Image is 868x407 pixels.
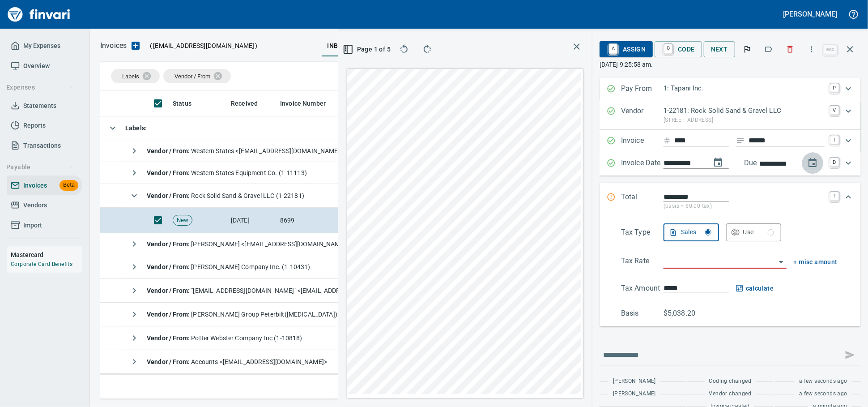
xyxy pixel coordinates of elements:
button: [PERSON_NAME] [781,7,839,21]
p: Tax Rate [621,256,664,269]
span: Close invoice [821,39,861,60]
span: Expenses [6,82,74,93]
span: Transactions [23,140,61,151]
span: New [173,216,192,225]
a: Import [7,215,82,236]
p: [STREET_ADDRESS] [664,116,825,125]
div: Expand [600,220,861,327]
div: Expand [600,100,861,130]
span: a few seconds ago [799,377,847,386]
button: Expenses [3,79,77,96]
p: 1: Tapani Inc. [664,83,825,94]
div: Sales [681,227,711,238]
p: (basis + $0.00 tax) [664,202,825,211]
button: Upload an Invoice [127,40,145,51]
a: C [664,44,672,54]
span: Assign [607,42,646,57]
strong: Vendor / From : [147,147,191,154]
span: Payable [6,162,74,173]
span: Overview [23,60,50,72]
button: change due date [802,152,823,174]
strong: Labels : [125,124,147,132]
a: Vendors [7,195,82,215]
span: Accounts <[EMAIL_ADDRESS][DOMAIN_NAME]> [147,358,327,365]
span: "[EMAIL_ADDRESS][DOMAIN_NAME]" <[EMAIL_ADDRESS][DOMAIN_NAME]> [147,287,405,294]
p: Basis [621,308,664,319]
span: Beta [60,180,78,190]
button: Use [726,223,782,241]
nav: breadcrumb [100,40,127,51]
p: Total [621,192,664,211]
span: Next [711,44,728,55]
p: Vendor [621,106,664,124]
svg: Invoice description [736,136,745,145]
span: Status [173,98,203,109]
strong: Vendor / From : [147,358,191,365]
span: [PERSON_NAME] [613,377,656,386]
img: Finvari [5,4,72,25]
button: More [802,39,821,59]
a: D [830,158,839,167]
a: Transactions [7,136,82,156]
button: Sales [664,223,719,241]
span: My Expenses [23,40,60,51]
span: Invoice Number [280,98,326,109]
a: InvoicesBeta [7,176,82,196]
span: Invoices [23,180,47,191]
span: Western States Equipment Co. (1-11113) [147,169,307,176]
div: Expand [600,183,861,220]
p: Invoice Date [621,158,664,170]
span: + misc amount [794,257,838,268]
div: Use [743,227,774,238]
span: Status [173,98,191,109]
p: 1-22181: Rock Solid Sand & Gravel LLC [664,106,825,116]
div: Expand [600,152,861,175]
p: Invoice [621,135,664,147]
a: T [830,192,839,201]
strong: Vendor / From : [147,169,191,176]
strong: Vendor / From : [147,334,191,342]
a: My Expenses [7,36,82,56]
span: Import [23,220,42,231]
td: [DATE] [227,208,277,233]
div: Expand [600,78,861,100]
button: Labels [759,39,779,59]
span: [PERSON_NAME] <[EMAIL_ADDRESS][DOMAIN_NAME]> [147,240,349,248]
span: inbox [327,40,347,51]
span: [PERSON_NAME] [613,390,656,398]
span: Page 1 of 5 [349,44,386,55]
button: change date [707,152,729,173]
span: calculate [736,283,774,294]
span: [PERSON_NAME] Company Inc. (1-10431) [147,263,311,270]
p: Tax Type [621,227,664,241]
strong: Vendor / From : [147,192,191,199]
a: I [830,135,839,144]
div: Expand [600,130,861,152]
p: Tax Amount [621,283,664,294]
h5: [PERSON_NAME] [783,9,837,19]
span: Vendors [23,200,47,211]
span: Western States <[EMAIL_ADDRESS][DOMAIN_NAME]> [147,147,343,154]
p: ( ) [145,41,258,50]
a: Overview [7,56,82,76]
span: [EMAIL_ADDRESS][DOMAIN_NAME] [152,41,255,50]
a: P [830,83,839,92]
a: V [830,106,839,115]
a: esc [824,45,837,55]
span: Coding changed [709,377,752,386]
button: Payable [3,159,77,176]
a: Reports [7,116,82,136]
p: Pay From [621,83,664,95]
span: Rock Solid Sand & Gravel LLC (1-22181) [147,192,304,199]
a: Statements [7,96,82,116]
button: AAssign [600,41,653,57]
p: Due [744,158,787,168]
h6: Mastercard [11,250,82,260]
a: A [609,44,617,54]
button: CCode [655,41,702,57]
span: Received [231,98,269,109]
strong: Vendor / From : [147,240,191,248]
span: [PERSON_NAME] Group Peterbilt([MEDICAL_DATA]) (1-38196) [147,311,367,318]
strong: Vendor / From : [147,311,191,318]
